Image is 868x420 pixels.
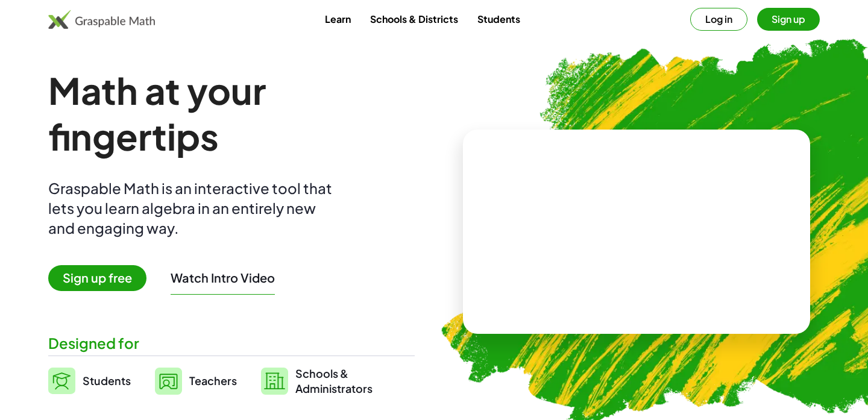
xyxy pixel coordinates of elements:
h1: Math at your fingertips [48,67,415,159]
a: Students [468,8,530,30]
button: Watch Intro Video [171,270,275,286]
a: Students [48,366,131,396]
span: Students [83,374,131,387]
img: svg%3e [261,368,288,395]
a: Teachers [155,366,237,396]
div: Designed for [48,333,415,353]
a: Schools &Administrators [261,366,373,396]
img: svg%3e [48,368,75,394]
img: svg%3e [155,368,182,395]
a: Learn [315,8,360,30]
span: Sign up free [48,265,146,291]
button: Sign up [757,8,820,31]
a: Schools & Districts [360,8,468,30]
div: Graspable Math is an interactive tool that lets you learn algebra in an entirely new and engaging... [48,178,338,238]
button: Log in [690,8,747,31]
span: Schools & Administrators [295,366,373,396]
video: What is this? This is dynamic math notation. Dynamic math notation plays a central role in how Gr... [546,187,727,277]
span: Teachers [189,374,237,387]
